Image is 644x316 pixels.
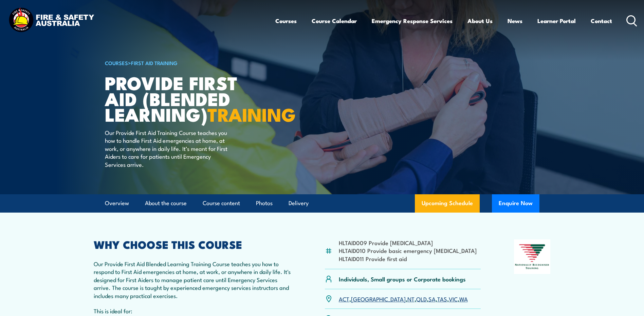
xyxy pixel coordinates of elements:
a: Delivery [289,194,309,212]
a: Photos [256,194,273,212]
a: Overview [105,194,129,212]
li: HLTAID009 Provide [MEDICAL_DATA] [339,239,477,246]
button: Enquire Now [492,194,539,213]
a: QLD [416,295,427,303]
a: About the course [145,194,187,212]
a: WA [459,295,468,303]
p: Individuals, Small groups or Corporate bookings [339,275,466,283]
p: , , , , , , , [339,295,468,303]
a: TAS [437,295,447,303]
h6: > [105,59,273,67]
a: ACT [339,295,349,303]
a: [GEOGRAPHIC_DATA] [351,295,406,303]
a: Learner Portal [537,12,576,30]
a: News [508,12,522,30]
strong: TRAINING [207,100,296,128]
li: HLTAID011 Provide first aid [339,255,477,262]
p: Our Provide First Aid Training Course teaches you how to handle First Aid emergencies at home, at... [105,129,229,168]
a: COURSES [105,59,128,66]
a: First Aid Training [131,59,178,66]
a: Contact [591,12,612,30]
a: SA [428,295,436,303]
a: VIC [449,295,458,303]
a: Course content [203,194,240,212]
h1: Provide First Aid (Blended Learning) [105,75,273,122]
p: Our Provide First Aid Blended Learning Training Course teaches you how to respond to First Aid em... [94,260,292,299]
a: Course Calendar [312,12,357,30]
h2: WHY CHOOSE THIS COURSE [94,239,292,249]
a: Courses [275,12,297,30]
a: Emergency Response Services [372,12,453,30]
a: Upcoming Schedule [415,194,480,213]
img: Nationally Recognised Training logo. [514,239,551,274]
li: HLTAID010 Provide basic emergency [MEDICAL_DATA] [339,246,477,254]
p: This is ideal for: [94,307,292,315]
a: NT [407,295,415,303]
a: About Us [467,12,493,30]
